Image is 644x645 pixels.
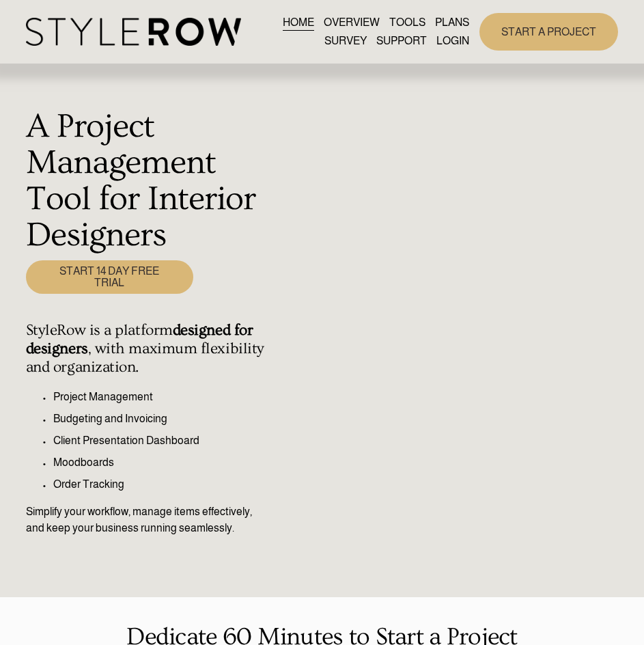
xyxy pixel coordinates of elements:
[283,13,314,31] a: HOME
[389,13,425,31] a: TOOLS
[53,411,268,427] p: Budgeting and Invoicing
[435,13,469,31] a: PLANS
[53,476,268,493] p: Order Tracking
[324,32,367,51] a: SURVEY
[53,454,268,471] p: Moodboards
[324,13,380,31] a: OVERVIEW
[376,32,427,51] a: folder dropdown
[26,321,257,357] strong: designed for designers
[26,321,268,376] h4: StyleRow is a platform , with maximum flexibility and organization.
[26,109,268,253] h1: A Project Management Tool for Interior Designers
[26,260,193,293] a: START 14 DAY FREE TRIAL
[436,32,469,51] a: LOGIN
[376,33,427,49] span: SUPPORT
[53,433,268,449] p: Client Presentation Dashboard
[26,18,241,46] img: StyleRow
[479,13,618,51] a: START A PROJECT
[26,504,268,536] p: Simplify your workflow, manage items effectively, and keep your business running seamlessly.
[53,389,268,405] p: Project Management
